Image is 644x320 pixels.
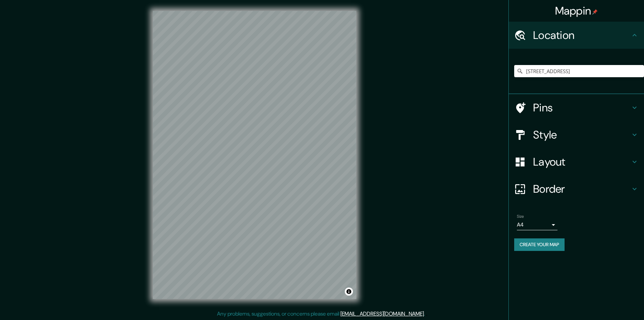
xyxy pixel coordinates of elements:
[533,101,630,114] h4: Pins
[517,214,524,219] label: Size
[517,219,557,230] div: A4
[509,148,644,175] div: Layout
[533,128,630,142] h4: Style
[509,175,644,202] div: Border
[514,65,644,77] input: Pick your city or area
[533,28,630,42] h4: Location
[345,287,353,296] button: Toggle attribution
[584,294,637,313] iframe: Help widget launcher
[533,155,630,169] h4: Layout
[340,310,424,317] a: [EMAIL_ADDRESS][DOMAIN_NAME]
[533,182,630,196] h4: Border
[592,9,598,15] img: pin-icon.png
[217,310,425,318] p: Any problems, suggestions, or concerns please email .
[509,94,644,121] div: Pins
[555,4,598,18] h4: Mappin
[426,310,427,318] div: .
[153,11,356,299] canvas: Map
[509,121,644,148] div: Style
[509,22,644,49] div: Location
[514,238,565,251] button: Create your map
[425,310,426,318] div: .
